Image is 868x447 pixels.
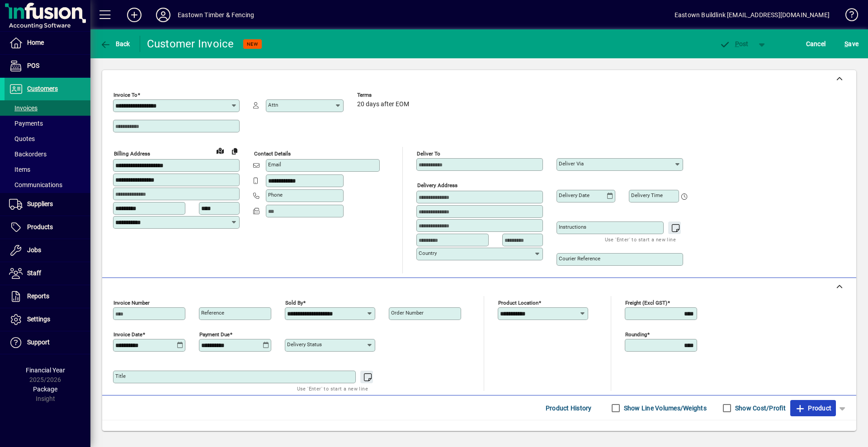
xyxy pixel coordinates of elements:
[5,131,90,146] a: Quotes
[9,104,38,112] span: Invoices
[5,285,90,308] a: Reports
[622,404,707,413] label: Show Line Volumes/Weights
[559,224,586,230] mat-label: Instructions
[417,151,440,157] mat-label: Deliver To
[790,400,836,416] button: Product
[178,8,254,22] div: Eastown Timber & Fencing
[115,373,126,379] mat-label: Title
[98,36,132,52] button: Back
[5,146,90,162] a: Backorders
[27,315,50,323] span: Settings
[268,192,283,198] mat-label: Phone
[9,151,47,158] span: Backorders
[625,331,647,338] mat-label: Rounding
[149,7,178,23] button: Profile
[391,310,424,316] mat-label: Order number
[842,36,861,52] button: Save
[5,162,90,177] a: Items
[9,120,43,127] span: Payments
[735,40,739,47] span: P
[90,36,140,52] app-page-header-button: Back
[27,339,50,346] span: Support
[804,36,828,52] button: Cancel
[5,100,90,116] a: Invoices
[9,166,30,173] span: Items
[297,383,368,394] mat-hint: Use 'Enter' to start a new line
[631,192,663,198] mat-label: Delivery time
[795,401,831,415] span: Product
[546,401,592,415] span: Product History
[227,144,242,158] button: Copy to Delivery address
[26,367,65,374] span: Financial Year
[213,143,227,158] a: View on map
[268,161,281,168] mat-label: Email
[719,40,749,47] span: ost
[419,250,437,256] mat-label: Country
[844,37,859,51] span: ave
[113,92,137,98] mat-label: Invoice To
[5,116,90,131] a: Payments
[113,300,150,306] mat-label: Invoice number
[559,160,584,167] mat-label: Deliver via
[27,200,53,207] span: Suppliers
[5,177,90,193] a: Communications
[357,101,409,108] span: 20 days after EOM
[199,331,230,338] mat-label: Payment due
[498,300,538,306] mat-label: Product location
[5,331,90,354] a: Support
[247,41,258,47] span: NEW
[201,310,224,316] mat-label: Reference
[559,255,600,262] mat-label: Courier Reference
[806,37,826,51] span: Cancel
[27,39,44,46] span: Home
[120,7,149,23] button: Add
[5,193,90,216] a: Suppliers
[287,341,322,348] mat-label: Delivery status
[9,135,35,142] span: Quotes
[27,62,39,69] span: POS
[9,181,62,188] span: Communications
[147,37,234,51] div: Customer Invoice
[357,92,411,98] span: Terms
[285,300,303,306] mat-label: Sold by
[27,246,41,254] span: Jobs
[5,239,90,262] a: Jobs
[559,192,590,198] mat-label: Delivery date
[625,300,667,306] mat-label: Freight (excl GST)
[675,8,830,22] div: Eastown Buildlink [EMAIL_ADDRESS][DOMAIN_NAME]
[605,234,676,245] mat-hint: Use 'Enter' to start a new line
[5,308,90,331] a: Settings
[5,216,90,239] a: Products
[733,404,786,413] label: Show Cost/Profit
[268,102,278,108] mat-label: Attn
[715,36,753,52] button: Post
[113,331,142,338] mat-label: Invoice date
[542,400,595,416] button: Product History
[844,40,848,47] span: S
[27,292,49,300] span: Reports
[27,85,58,92] span: Customers
[5,262,90,285] a: Staff
[100,40,130,47] span: Back
[27,269,41,277] span: Staff
[5,55,90,77] a: POS
[33,386,57,393] span: Package
[839,2,857,31] a: Knowledge Base
[5,32,90,54] a: Home
[27,223,53,231] span: Products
